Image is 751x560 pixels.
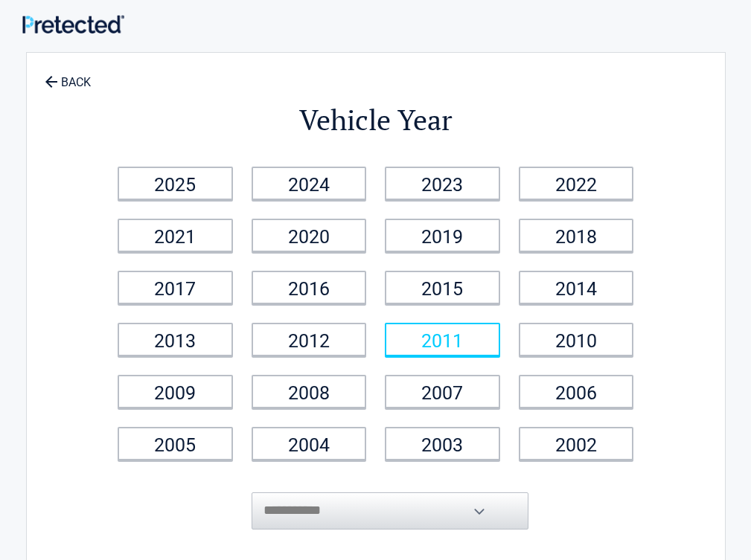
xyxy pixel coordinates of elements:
a: 2019 [385,219,500,252]
a: 2023 [385,167,500,200]
a: 2020 [252,219,367,252]
a: 2004 [252,427,367,460]
a: 2017 [118,271,233,304]
a: 2005 [118,427,233,460]
a: 2010 [519,323,634,356]
a: BACK [42,62,94,88]
a: 2022 [519,167,634,200]
a: 2002 [519,427,634,460]
a: 2025 [118,167,233,200]
img: Main Logo [22,15,124,33]
a: 2013 [118,323,233,356]
a: 2012 [252,323,367,356]
a: 2009 [118,375,233,408]
a: 2007 [385,375,500,408]
a: 2016 [252,271,367,304]
a: 2015 [385,271,500,304]
a: 2003 [385,427,500,460]
a: 2008 [252,375,367,408]
a: 2018 [519,219,634,252]
a: 2006 [519,375,634,408]
a: 2021 [118,219,233,252]
a: 2011 [385,323,500,356]
a: 2014 [519,271,634,304]
a: 2024 [252,167,367,200]
h2: Vehicle Year [109,101,643,139]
